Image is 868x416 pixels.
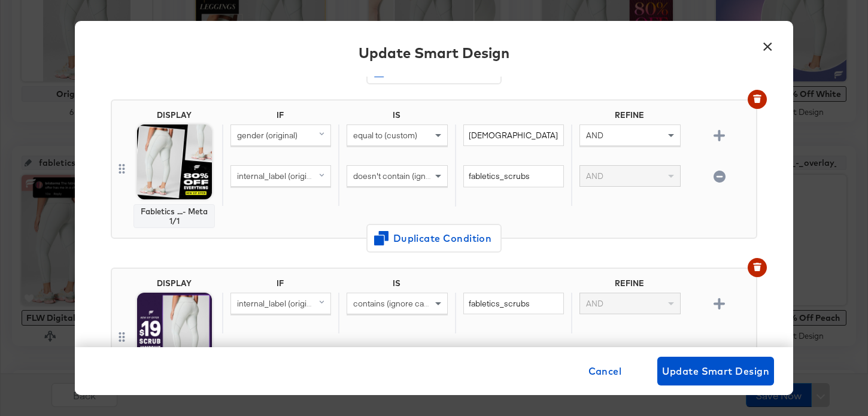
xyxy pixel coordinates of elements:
[584,357,627,385] button: Cancel
[662,363,769,379] span: Update Smart Design
[338,110,454,125] div: IS
[338,278,454,293] div: IS
[353,171,460,181] span: doesn't contain (ignore case)
[463,125,564,147] input: Enter value
[237,171,320,181] span: internal_label (original)
[237,298,320,309] span: internal_label (original)
[463,165,564,187] input: Enter value
[586,298,603,309] span: AND
[139,207,210,226] div: Fabletics ...- Meta 1/1
[376,230,492,247] span: Duplicate Condition
[588,363,622,379] span: Cancel
[359,42,509,63] div: Update Smart Design
[222,278,338,293] div: IF
[366,224,502,253] button: Duplicate Condition
[586,171,603,181] span: AND
[376,62,492,78] span: Duplicate Condition
[157,278,192,288] div: DISPLAY
[353,298,435,309] span: contains (ignore case)
[353,130,417,141] span: equal to (custom)
[586,130,603,141] span: AND
[237,130,298,141] span: gender (original)
[571,278,687,293] div: REFINE
[222,110,338,125] div: IF
[157,110,192,120] div: DISPLAY
[366,56,502,84] button: Duplicate Condition
[757,33,778,54] button: ×
[571,110,687,125] div: REFINE
[657,357,774,385] button: Update Smart Design
[137,293,212,368] img: mFuxYxh6UxVQnhh5EhzrZQ.jpg
[463,293,564,315] input: Enter value
[137,125,212,199] img: xHUUGM1nSgkP9evZdnbxCg.jpg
